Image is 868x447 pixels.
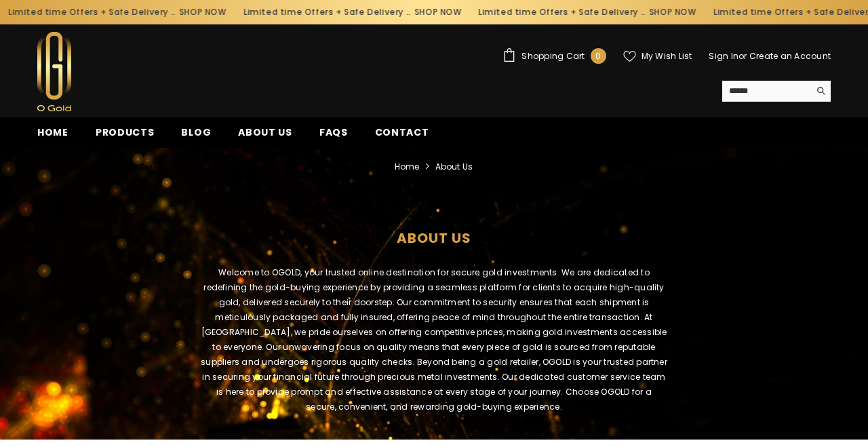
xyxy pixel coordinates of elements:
span: Blog [181,125,211,139]
a: Contact [361,125,443,148]
div: Welcome to OGOLD, your trusted online destination for secure gold investments. We are dedicated t... [180,265,688,428]
a: Blog [167,125,224,148]
a: About us [224,125,306,148]
a: Home [24,125,82,148]
span: FAQs [319,125,348,139]
span: About us [238,125,292,139]
a: SHOP NOW [409,5,456,20]
a: SHOP NOW [174,5,221,20]
a: Sign In [709,50,738,62]
span: My Wish List [642,52,692,60]
a: My Wish List [623,50,692,62]
a: Shopping Cart [502,48,606,64]
button: Search [810,81,831,101]
a: Home [395,159,420,174]
span: Products [96,125,155,139]
summary: Search [722,81,831,102]
img: Ogold Shop [37,32,71,111]
a: SHOP NOW [644,5,691,20]
span: about us [435,159,473,174]
nav: breadcrumbs [10,148,858,179]
a: Create an Account [749,50,831,62]
span: Contact [375,125,429,139]
span: or [738,50,747,62]
a: FAQs [306,125,361,148]
a: Products [82,125,168,148]
span: Shopping Cart [521,52,585,60]
div: Limited time Offers + Safe Delivery .. [465,1,700,23]
span: 0 [595,49,601,64]
h1: about us [10,206,858,262]
div: Limited time Offers + Safe Delivery .. [230,1,465,23]
span: Home [37,125,68,139]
